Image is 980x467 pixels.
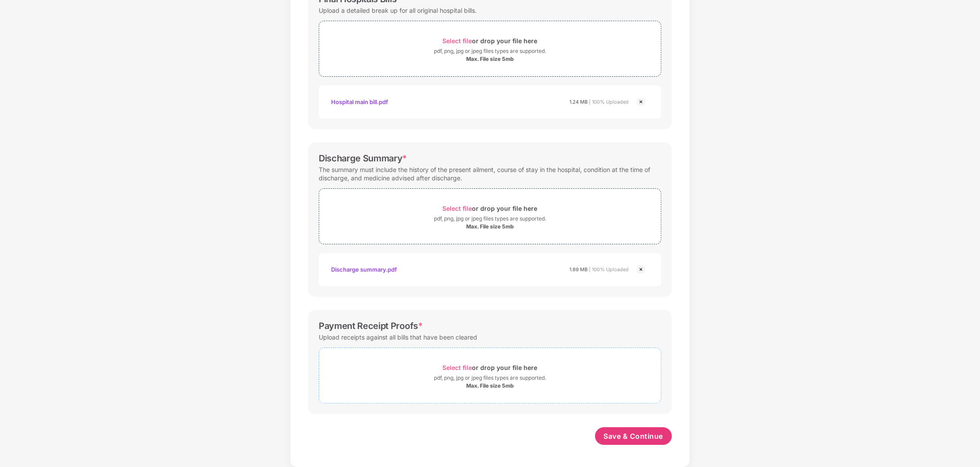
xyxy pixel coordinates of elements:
span: 1.24 MB [569,99,588,105]
div: Max. File size 5mb [466,56,514,63]
span: | 100% Uploaded [589,99,629,105]
div: pdf, png, jpg or jpeg files types are supported. [434,374,546,382]
div: Upload a detailed break up for all original hospital bills. [319,4,477,16]
span: Select file [443,364,472,371]
div: Max. File size 5mb [466,382,514,389]
span: Select file [443,37,472,45]
div: or drop your file here [443,35,538,47]
span: Select fileor drop your file herepdf, png, jpg or jpeg files types are supported.Max. File size 5mb [319,28,661,70]
span: Select fileor drop your file herepdf, png, jpg or jpeg files types are supported.Max. File size 5mb [319,195,661,237]
div: Upload receipts against all bills that have been cleared [319,331,477,343]
span: | 100% Uploaded [589,266,629,273]
div: or drop your file here [443,202,538,214]
img: svg+xml;base64,PHN2ZyBpZD0iQ3Jvc3MtMjR4MjQiIHhtbG5zPSJodHRwOi8vd3d3LnczLm9yZy8yMDAwL3N2ZyIgd2lkdG... [636,97,646,107]
div: The summary must include the history of the present ailment, course of stay in the hospital, cond... [319,164,661,184]
span: Save & Continue [604,431,663,441]
div: pdf, png, jpg or jpeg files types are supported. [434,47,546,56]
span: Select fileor drop your file herepdf, png, jpg or jpeg files types are supported.Max. File size 5mb [319,355,661,396]
div: Discharge Summary [319,153,407,164]
div: Discharge summary.pdf [331,262,397,277]
div: Hospital main bill.pdf [331,94,388,109]
div: Max. File size 5mb [466,223,514,230]
img: svg+xml;base64,PHN2ZyBpZD0iQ3Jvc3MtMjR4MjQiIHhtbG5zPSJodHRwOi8vd3d3LnczLm9yZy8yMDAwL3N2ZyIgd2lkdG... [636,264,646,275]
button: Save & Continue [595,427,672,445]
div: Payment Receipt Proofs [319,321,423,331]
span: 1.89 MB [569,266,588,273]
span: Select file [443,205,472,212]
div: or drop your file here [443,362,538,374]
div: pdf, png, jpg or jpeg files types are supported. [434,214,546,223]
